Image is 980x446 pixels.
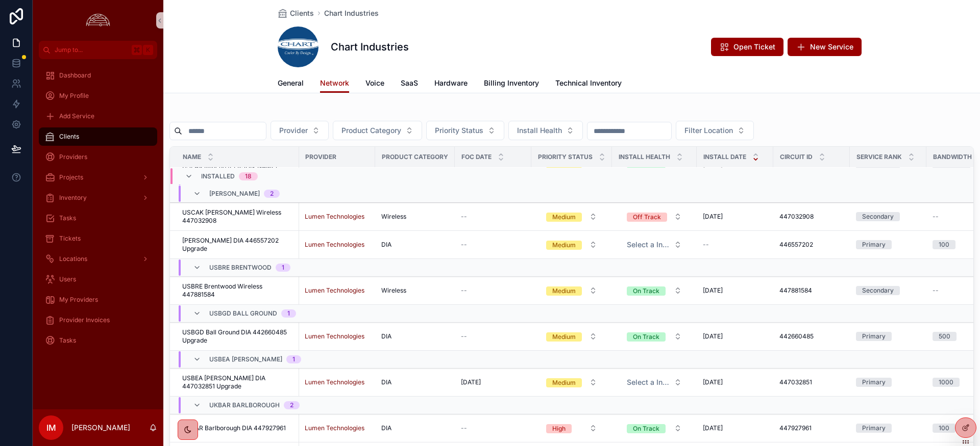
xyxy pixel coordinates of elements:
[39,311,157,329] a: Provider Invoices
[305,286,364,295] a: Lumen Technologies
[555,78,622,88] span: Technical Inventory
[618,235,691,254] a: Select Button
[618,281,691,300] a: Select Button
[381,213,406,221] span: Wireless
[703,153,746,161] span: Install Date
[305,286,369,295] a: Lumen Technologies
[461,332,467,340] span: --
[538,235,605,254] button: Select Button
[619,373,690,391] button: Select Button
[39,209,157,227] a: Tasks
[862,286,894,295] div: Secondary
[182,237,293,253] a: [PERSON_NAME] DIA 446557202 Upgrade
[862,240,886,249] div: Primary
[305,241,369,249] a: Lumen Technologies
[305,213,364,221] span: Lumen Technologies
[933,153,972,161] span: Bandwidth
[39,270,157,288] a: Users
[59,92,89,100] span: My Profile
[270,190,274,198] div: 2
[331,40,409,54] h1: Chart Industries
[434,78,468,88] span: Hardware
[633,213,661,222] div: Off Track
[552,378,576,387] div: Medium
[703,378,767,386] a: [DATE]
[278,78,304,88] span: General
[320,74,349,93] a: Network
[779,332,814,340] span: 442660485
[305,241,364,249] a: Lumen Technologies
[59,214,76,222] span: Tasks
[619,235,690,254] button: Select Button
[39,148,157,166] a: Providers
[305,213,369,221] a: Lumen Technologies
[33,59,163,363] div: scrollable content
[209,355,282,363] span: USBEA [PERSON_NAME]
[39,107,157,125] a: Add Service
[856,378,920,387] a: Primary
[182,208,293,225] span: USCAK [PERSON_NAME] Wireless 447032908
[39,87,157,105] a: My Profile
[703,286,767,295] a: [DATE]
[435,125,483,136] span: Priority Status
[290,401,293,409] div: 2
[633,332,659,342] div: On Track
[55,46,128,54] span: Jump to...
[779,286,812,295] span: 447881584
[182,424,286,432] span: UKBAR Barlborough DIA 447927961
[779,241,844,249] a: 446557202
[939,332,950,341] div: 500
[39,66,157,85] a: Dashboard
[324,8,379,18] span: Chart Industries
[271,121,329,140] button: Select Button
[201,172,235,180] span: Installed
[39,291,157,309] a: My Providers
[46,422,56,434] span: IM
[305,378,369,386] a: Lumen Technologies
[461,213,467,221] span: --
[779,424,844,432] a: 447927961
[537,207,606,226] a: Select Button
[537,281,606,300] a: Select Button
[305,424,364,432] span: Lumen Technologies
[633,286,659,296] div: On Track
[305,153,336,161] span: Provider
[182,282,293,299] span: USBRE Brentwood Wireless 447881584
[779,241,813,249] span: 446557202
[939,378,953,387] div: 1000
[703,424,723,432] span: [DATE]
[59,194,87,202] span: Inventory
[779,213,844,221] a: 447032908
[856,424,920,433] a: Primary
[182,374,293,390] a: USBEA [PERSON_NAME] DIA 447032851 Upgrade
[856,332,920,341] a: Primary
[382,153,448,161] span: Product Category
[278,8,314,18] a: Clients
[538,327,605,346] button: Select Button
[939,240,949,249] div: 100
[39,168,157,187] a: Projects
[703,241,767,249] a: --
[182,328,293,345] span: USBGD Ball Ground DIA 442660485 Upgrade
[59,112,94,120] span: Add Service
[183,153,201,161] span: Name
[39,229,157,248] a: Tickets
[290,8,314,18] span: Clients
[484,78,539,88] span: Billing Inventory
[39,127,157,146] a: Clients
[381,424,391,432] span: DIA
[856,286,920,295] a: Secondary
[320,78,349,88] span: Network
[461,424,467,432] span: --
[627,240,670,250] span: Select a Install Health
[862,378,886,387] div: Primary
[703,332,767,340] a: [DATE]
[703,332,723,340] span: [DATE]
[537,418,606,438] a: Select Button
[59,316,110,324] span: Provider Invoices
[341,125,401,136] span: Product Category
[279,125,308,136] span: Provider
[538,373,605,391] button: Select Button
[292,355,295,363] div: 1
